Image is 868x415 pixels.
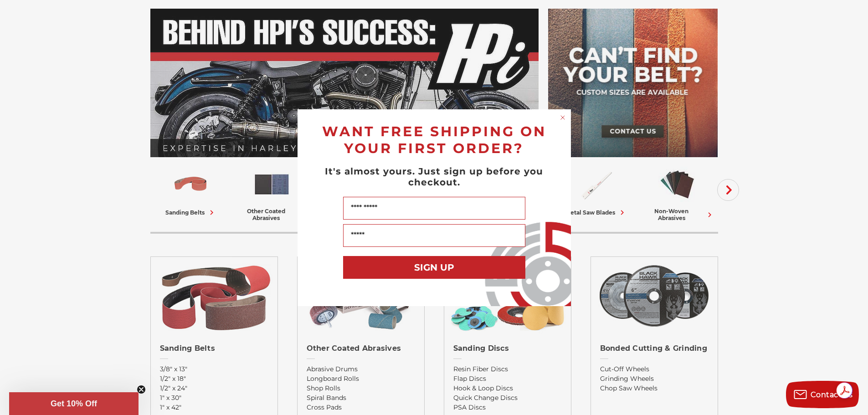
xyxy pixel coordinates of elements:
span: Contact us [811,390,853,399]
button: SIGN UP [343,256,525,279]
button: Contact us [786,381,859,408]
button: Close dialog [558,113,567,122]
span: It's almost yours. Just sign up before you checkout. [325,166,543,188]
span: WANT FREE SHIPPING ON YOUR FIRST ORDER? [322,123,546,157]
